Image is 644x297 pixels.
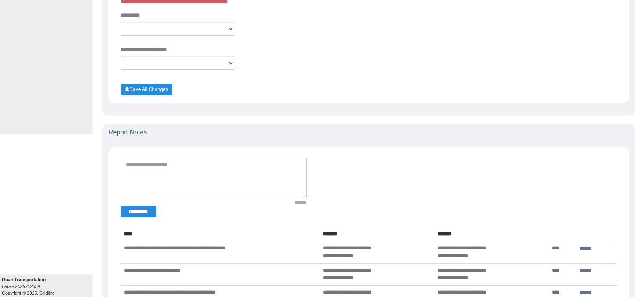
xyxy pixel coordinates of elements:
button: Save [121,84,172,95]
div: Copyright © 2025, Gridline [2,276,93,296]
i: beta v.2025.6.2839 [2,284,40,289]
button: Change Filter Options [121,206,156,217]
div: Report Notes [102,124,635,141]
b: Ruan Transportation [2,277,46,282]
